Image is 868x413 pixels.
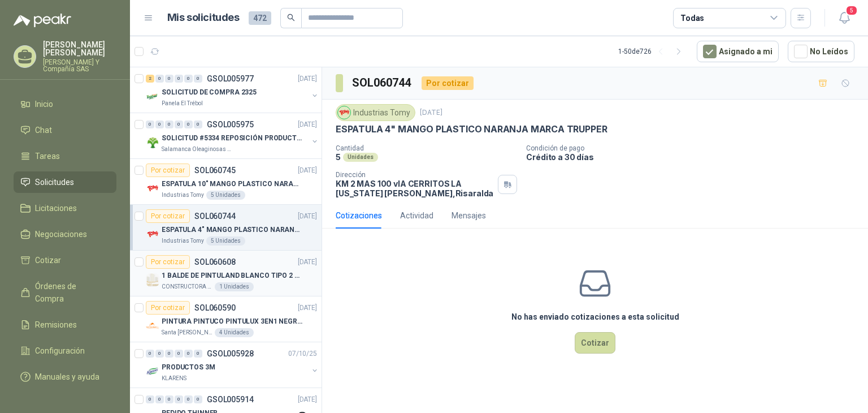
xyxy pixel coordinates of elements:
[194,75,202,83] div: 0
[146,90,159,104] img: Company Logo
[338,106,350,119] img: Company Logo
[146,75,154,83] div: 2
[130,159,322,205] a: Por cotizarSOL060745[DATE] Company LogoESPATULA 10" MANGO PLASTICO NARANJA MARCA TRUPPERIndustria...
[452,209,486,222] div: Mensajes
[834,8,854,28] button: 5
[184,75,193,83] div: 0
[35,228,87,240] span: Negociaciones
[194,395,202,403] div: 0
[249,11,271,25] span: 472
[146,227,159,241] img: Company Logo
[146,255,190,269] div: Por cotizar
[194,121,202,128] div: 0
[788,41,854,62] button: No Leídos
[162,236,204,246] p: Industrias Tomy
[14,119,116,141] a: Chat
[618,42,688,61] div: 1 - 50 de 726
[298,303,317,313] p: [DATE]
[14,171,116,193] a: Solicitudes
[194,304,236,312] p: SOL060590
[35,319,77,331] span: Remisiones
[130,251,322,296] a: Por cotizarSOL060608[DATE] Company Logo1 BALDE DE PINTULAND BLANCO TIPO 2 DE 2.5 GLSCONSTRUCTORA ...
[194,166,236,174] p: SOL060745
[14,145,116,167] a: Tareas
[162,87,257,98] p: SOLICITUD DE COMPRA 2325
[298,211,317,222] p: [DATE]
[35,280,106,305] span: Órdenes de Compra
[526,152,863,162] p: Crédito a 30 días
[298,257,317,268] p: [DATE]
[35,124,52,136] span: Chat
[298,119,317,130] p: [DATE]
[287,14,295,21] span: search
[14,249,116,271] a: Cotizar
[146,365,159,378] img: Company Logo
[298,394,317,405] p: [DATE]
[35,254,61,266] span: Cotizar
[162,328,212,337] p: Santa [PERSON_NAME]
[420,107,442,118] p: [DATE]
[162,316,302,327] p: PINTURA PINTUCO PINTULUX 3EN1 NEGRO X G
[184,395,193,403] div: 0
[298,165,317,176] p: [DATE]
[697,41,779,62] button: Asignado a mi
[207,75,254,83] p: GSOL005977
[422,76,474,90] div: Por cotizar
[14,14,71,27] img: Logo peakr
[14,93,116,115] a: Inicio
[298,74,317,84] p: [DATE]
[146,121,154,128] div: 0
[400,209,433,222] div: Actividad
[35,98,53,110] span: Inicio
[175,395,183,403] div: 0
[206,191,245,200] div: 5 Unidades
[184,350,193,358] div: 0
[162,374,186,383] p: KLARENS
[14,314,116,335] a: Remisiones
[130,296,322,342] a: Por cotizarSOL060590[DATE] Company LogoPINTURA PINTUCO PINTULUX 3EN1 NEGRO X GSanta [PERSON_NAME]...
[155,350,164,358] div: 0
[680,12,704,24] div: Todas
[215,328,254,337] div: 4 Unidades
[336,179,493,198] p: KM 2 MAS 100 vIA CERRITOS LA [US_STATE] [PERSON_NAME] , Risaralda
[146,395,154,403] div: 0
[162,225,302,235] p: ESPATULA 4" MANGO PLASTICO NARANJA MARCA TRUPPER
[43,59,116,72] p: [PERSON_NAME] Y Compañía SAS
[146,72,319,108] a: 2 0 0 0 0 0 GSOL005977[DATE] Company LogoSOLICITUD DE COMPRA 2325Panela El Trébol
[194,258,236,266] p: SOL060608
[35,176,74,188] span: Solicitudes
[207,121,254,128] p: GSOL005975
[146,350,154,358] div: 0
[184,121,193,128] div: 0
[336,104,415,121] div: Industrias Tomy
[162,270,302,281] p: 1 BALDE DE PINTULAND BLANCO TIPO 2 DE 2.5 GLS
[288,349,317,359] p: 07/10/25
[162,145,233,154] p: Salamanca Oleaginosas SAS
[14,276,116,309] a: Órdenes de Compra
[206,236,245,246] div: 5 Unidades
[207,350,254,358] p: GSOL005928
[167,10,240,26] h1: Mis solicitudes
[845,5,858,16] span: 5
[162,282,212,291] p: CONSTRUCTORA GRUPO FIP
[14,340,116,362] a: Configuración
[165,121,173,128] div: 0
[162,179,302,190] p: ESPATULA 10" MANGO PLASTICO NARANJA MARCA TRUPPER
[175,75,183,83] div: 0
[146,182,159,195] img: Company Logo
[336,123,607,135] p: ESPATULA 4" MANGO PLASTICO NARANJA MARCA TRUPPER
[35,371,99,383] span: Manuales y ayuda
[526,144,863,152] p: Condición de pago
[43,41,116,57] p: [PERSON_NAME] [PERSON_NAME]
[194,350,202,358] div: 0
[352,74,413,92] h3: SOL060744
[215,282,254,291] div: 1 Unidades
[146,209,190,223] div: Por cotizar
[336,171,493,179] p: Dirección
[155,121,164,128] div: 0
[146,136,159,149] img: Company Logo
[343,153,378,162] div: Unidades
[155,395,164,403] div: 0
[146,118,319,154] a: 0 0 0 0 0 0 GSOL005975[DATE] Company LogoSOLICITUD #5334 REPOSICIÓN PRODUCTOSSalamanca Oleaginosa...
[165,350,173,358] div: 0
